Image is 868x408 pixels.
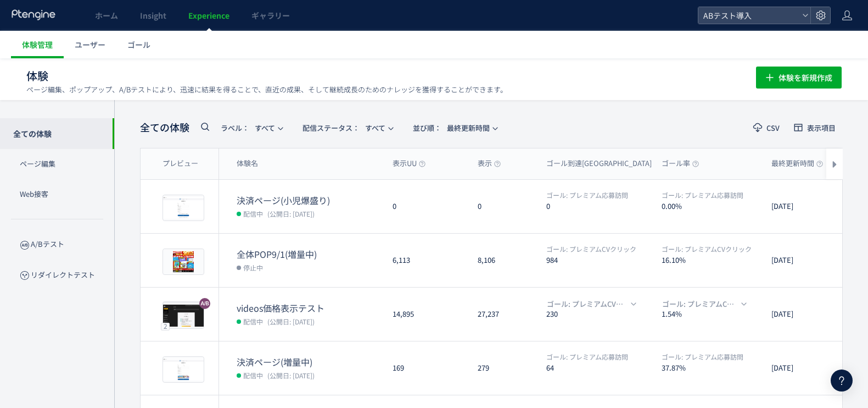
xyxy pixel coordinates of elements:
[163,158,198,169] span: プレビュー
[384,234,469,287] div: 6,113
[546,244,636,253] span: プレミアムCVクリック
[662,309,763,319] dt: 1.54%
[26,85,507,95] p: ページ編集、ポップアップ、A/Bテストにより、迅速に結果を得ることで、直近の成果、そして継続成長のためのナレッジを獲得することができます。
[303,123,360,133] span: 配信ステータス​：
[26,68,732,84] h1: 体験
[655,298,752,310] button: ゴール: プレミアムCVクリック
[393,158,425,169] span: 表示UU
[237,194,384,207] dt: 決済ページ(小児爆盛り)
[237,302,384,315] dt: videos価格表示テスト
[662,255,763,265] dt: 16.10%
[303,119,385,137] span: すべて
[221,119,275,137] span: すべて
[546,255,653,265] dt: 984
[221,123,249,133] span: ラベル：
[546,158,660,169] span: ゴール到達[GEOGRAPHIC_DATA]
[237,356,384,368] dt: 決済ページ(増量中)
[546,352,628,361] span: プレミアム応募訪問
[700,7,798,24] span: ABテスト導入
[469,341,537,395] div: 279
[163,195,204,220] img: 22ec680813a8d383eac028ac557ec77b1756798026542.jpeg
[540,298,642,310] button: ゴール: プレミアムCVクリック
[163,357,204,382] img: 22ec680813a8d383eac028ac557ec77b1756708128730.jpeg
[295,119,399,136] button: 配信ステータス​：すべて
[243,316,263,327] span: 配信中
[662,298,738,310] span: ゴール: プレミアムCVクリック
[214,119,289,136] button: ラベル：すべて
[662,201,763,211] dt: 0.00%
[413,123,441,133] span: 並び順：
[243,208,263,219] span: 配信中
[478,158,501,169] span: 表示
[243,262,263,273] span: 停止中
[267,317,315,326] span: (公開日: [DATE])
[662,352,743,361] span: プレミアム応募訪問
[662,362,763,373] dt: 37.87%
[384,341,469,395] div: 169
[787,119,843,136] button: 表示項目
[22,39,53,50] span: 体験管理
[662,158,699,169] span: ゴール率
[267,371,315,380] span: (公開日: [DATE])
[771,158,823,169] span: 最終更新時間
[546,201,653,211] dt: 0
[75,39,105,50] span: ユーザー
[469,234,537,287] div: 8,106
[140,10,166,21] span: Insight
[547,298,628,310] span: ゴール: プレミアムCVクリック
[546,190,628,200] span: プレミアム応募訪問
[384,180,469,233] div: 0
[140,120,189,135] span: 全ての体験
[163,303,204,328] img: fb7a6a4d055a90daf6d5806995ba75761753762882620.jpeg
[237,158,258,169] span: 体験名
[243,370,263,381] span: 配信中
[127,39,150,50] span: ゴール
[746,119,787,136] button: CSV
[662,244,752,253] span: プレミアムCVクリック
[756,67,842,89] button: 体験を新規作成
[469,288,537,341] div: 27,237
[779,67,832,89] span: 体験を新規作成
[413,119,490,137] span: 最終更新時間
[95,10,118,21] span: ホーム
[469,180,537,233] div: 0
[406,119,503,136] button: 並び順：最終更新時間
[237,248,384,261] dt: 全体POP9/1(増量中)
[662,190,743,200] span: プレミアム応募訪問
[267,209,315,218] span: (公開日: [DATE])
[807,124,836,131] span: 表示項目
[546,362,653,373] dt: 64
[766,124,780,131] span: CSV
[188,10,229,21] span: Experience
[251,10,290,21] span: ギャラリー
[161,322,170,330] div: 2
[384,288,469,341] div: 14,895
[546,309,653,319] dt: 230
